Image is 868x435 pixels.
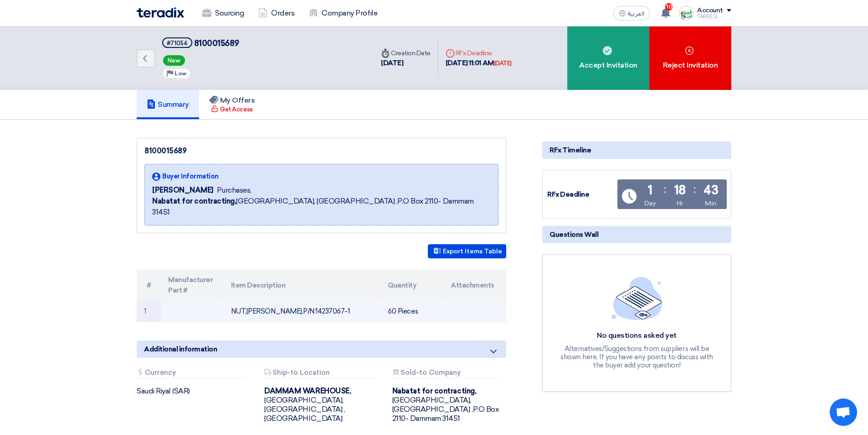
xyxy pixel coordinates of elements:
[161,269,224,301] th: Manufacturer Part #
[381,48,431,58] div: Creation Date
[137,7,184,18] img: Teradix logo
[175,70,186,77] span: Low
[137,90,199,119] a: Summary
[380,301,443,322] td: 60 Pieces
[542,142,731,159] div: RFx Timeline
[162,172,219,181] span: Buyer Information
[647,184,652,197] div: 1
[194,38,239,48] span: 8100015689
[144,344,217,354] span: Additional information
[137,369,247,378] div: Currency
[381,58,431,68] div: [DATE]
[211,105,252,114] div: Get Access
[152,196,491,218] span: [GEOGRAPHIC_DATA], [GEOGRAPHIC_DATA] ,P.O Box 2110- Dammam 31451
[152,197,236,205] b: Nabatat for contracting,
[209,96,255,105] h5: My Offers
[613,6,650,21] button: العربية
[137,387,251,396] div: Saudi Riyal (SAR)
[697,14,731,19] div: TAREEQ
[550,230,598,240] span: Questions Wall
[137,301,161,322] td: 1
[224,269,381,301] th: Item Description
[446,58,512,68] div: [DATE] 11:01 AM
[302,3,385,23] a: Company Profile
[674,184,686,197] div: 18
[611,277,663,320] img: empty_state_list.svg
[392,369,503,378] div: Sold-to Company
[392,387,476,395] b: Nabatat for contracting,
[628,10,644,17] span: العربية
[560,345,714,369] div: Alternatives/Suggestions from suppliers will be shown here, If you have any points to discuss wit...
[264,387,351,395] b: DAMMAM WAREHOUSE,
[693,181,696,198] div: :
[705,199,717,208] div: Min
[264,369,375,378] div: Ship-to Location
[163,55,185,66] span: New
[446,48,512,58] div: RFx Deadline
[167,40,188,46] div: #71054
[830,398,857,426] a: Open chat
[224,301,381,322] td: NUT,[PERSON_NAME],P/N:14237067-1
[644,199,656,208] div: Day
[567,26,649,90] div: Accept Invitation
[152,185,213,196] span: [PERSON_NAME]
[137,269,161,301] th: #
[649,26,731,90] div: Reject Invitation
[704,184,718,197] div: 43
[560,331,714,341] div: No questions asked yet
[251,3,302,23] a: Orders
[144,146,498,157] div: 8100015689
[264,387,378,423] div: [GEOGRAPHIC_DATA], [GEOGRAPHIC_DATA] ,[GEOGRAPHIC_DATA]
[428,244,506,258] button: Export Items Table
[697,7,723,15] div: Account
[677,199,683,208] div: Hr
[380,269,443,301] th: Quantity
[665,3,673,10] span: 10
[547,189,616,200] div: RFx Deadline
[147,100,189,109] h5: Summary
[195,3,251,23] a: Sourcing
[162,37,239,49] h5: 8100015689
[217,185,252,196] span: Purchases,
[679,6,693,21] img: Screenshot___1727703618088.png
[664,181,666,198] div: :
[494,59,512,68] div: [DATE]
[443,269,506,301] th: Attachments
[199,90,265,119] a: My Offers Get Access
[392,387,506,423] div: [GEOGRAPHIC_DATA], [GEOGRAPHIC_DATA] ,P.O Box 2110- Dammam 31451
